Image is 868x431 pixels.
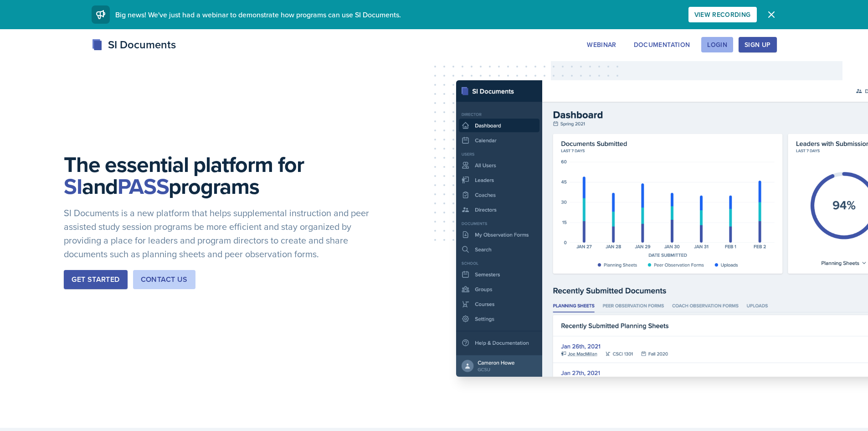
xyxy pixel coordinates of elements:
button: Sign Up [739,37,776,52]
div: Login [707,41,727,48]
div: View Recording [694,11,751,18]
button: Documentation [628,37,696,52]
button: Login [701,37,733,52]
div: Contact Us [141,274,188,285]
div: Get Started [72,274,119,285]
div: Documentation [634,41,690,48]
button: View Recording [688,7,757,22]
button: Get Started [64,270,127,289]
div: Sign Up [745,41,770,48]
button: Contact Us [133,270,195,289]
button: Webinar [581,37,622,52]
span: Big news! We've just had a webinar to demonstrate how programs can use SI Documents. [115,10,401,20]
div: SI Documents [92,36,176,53]
div: Webinar [587,41,616,48]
